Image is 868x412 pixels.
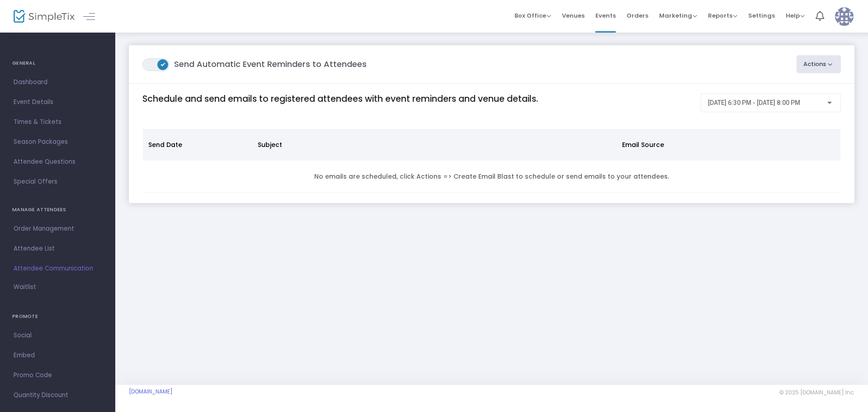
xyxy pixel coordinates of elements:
[142,94,692,104] h4: Schedule and send emails to registered attendees with event reminders and venue details.
[252,129,617,161] th: Subject
[708,99,800,106] span: [DATE] 6:30 PM - [DATE] 8:00 PM
[161,62,165,66] span: ON
[12,201,103,219] h4: MANAGE ATTENDEES
[12,54,103,72] h4: GENERAL
[797,55,841,73] button: Actions
[779,389,854,396] span: © 2025 [DOMAIN_NAME] Inc.
[14,136,102,148] span: Season Packages
[12,308,103,326] h4: PROMOTE
[14,116,102,128] span: Times & Tickets
[14,76,102,88] span: Dashboard
[708,11,737,20] span: Reports
[143,129,840,193] div: Data table
[142,58,367,71] m-panel-title: Send Automatic Event Reminders to Attendees
[595,4,616,27] span: Events
[14,263,102,275] span: Attendee Communication
[14,350,102,361] span: Embed
[129,388,173,395] a: [DOMAIN_NAME]
[14,389,102,401] span: Quantity Discount
[14,176,102,188] span: Special Offers
[14,283,36,292] span: Waitlist
[748,4,775,27] span: Settings
[14,223,102,235] span: Order Management
[143,161,840,193] td: No emails are scheduled, click Actions => Create Email Blast to schedule or send emails to your a...
[14,156,102,168] span: Attendee Questions
[786,11,805,20] span: Help
[14,369,102,381] span: Promo Code
[617,129,689,161] th: Email Source
[14,243,102,255] span: Attendee List
[659,11,697,20] span: Marketing
[514,11,551,20] span: Box Office
[14,330,102,341] span: Social
[562,4,585,27] span: Venues
[14,96,102,108] span: Event Details
[143,129,252,161] th: Send Date
[627,4,648,27] span: Orders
